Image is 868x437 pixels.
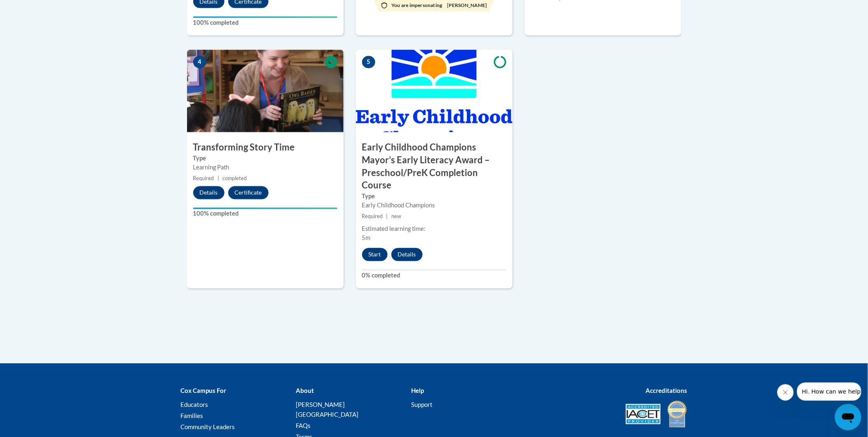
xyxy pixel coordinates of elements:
[362,225,506,234] div: Estimated learning time:
[362,56,375,68] span: 5
[386,214,388,220] span: |
[187,50,344,132] img: Course Image
[193,176,214,182] span: Required
[626,404,661,425] img: Accredited IACET® Provider
[362,214,383,220] span: Required
[362,201,506,210] div: Early Childhood Champions
[296,422,311,430] a: FAQs
[193,18,337,27] label: 100% completed
[181,412,204,420] a: Families
[193,209,337,218] label: 100% completed
[362,248,388,261] button: Start
[193,186,225,200] button: Details
[193,208,337,209] div: Your progress
[181,387,227,395] b: Cox Campus For
[222,176,247,182] span: completed
[181,401,208,409] a: Educators
[362,235,371,242] span: 5m
[193,56,206,68] span: 4
[296,401,358,418] a: [PERSON_NAME][GEOGRAPHIC_DATA]
[391,248,423,261] button: Details
[5,6,67,12] span: Hi. How can we help?
[777,384,794,401] iframe: Close message
[218,176,219,182] span: |
[362,271,506,280] label: 0% completed
[181,423,235,431] a: Community Leaders
[193,163,337,172] div: Learning Path
[356,50,512,132] img: Course Image
[411,387,424,395] b: Help
[193,16,337,18] div: Your progress
[296,387,314,395] b: About
[835,404,861,430] iframe: Button to launch messaging window
[187,141,344,154] h3: Transforming Story Time
[667,400,688,429] img: IDA® Accredited
[411,401,433,409] a: Support
[646,387,688,395] b: Accreditations
[228,186,269,200] button: Certificate
[362,192,506,201] label: Type
[193,154,337,163] label: Type
[797,383,861,401] iframe: Message from company
[356,141,512,192] h3: Early Childhood Champions Mayor’s Early Literacy Award – Preschool/PreK Completion Course
[391,214,401,220] span: new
